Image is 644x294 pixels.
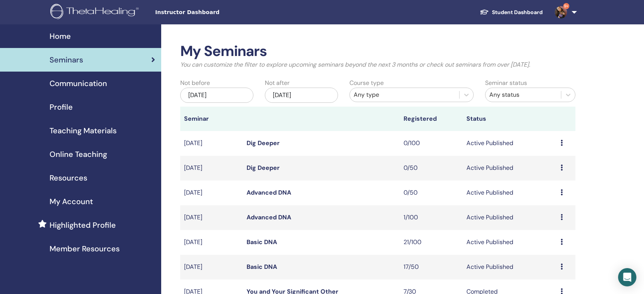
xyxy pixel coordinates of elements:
[265,88,338,103] div: [DATE]
[50,78,107,89] span: Communication
[400,156,463,181] td: 0/50
[50,54,83,66] span: Seminars
[400,205,463,230] td: 1/100
[555,6,567,18] img: default.jpg
[618,268,636,286] div: Open Intercom Messenger
[485,78,527,88] label: Seminar status
[247,238,277,246] a: Basic DNA
[265,78,290,88] label: Not after
[400,255,463,280] td: 17/50
[180,230,243,255] td: [DATE]
[50,30,71,42] span: Home
[354,90,455,99] div: Any type
[50,196,93,207] span: My Account
[400,181,463,205] td: 0/50
[489,90,557,99] div: Any status
[247,213,291,221] a: Advanced DNA
[50,4,141,21] img: logo.png
[247,164,280,172] a: Dig Deeper
[247,139,280,147] a: Dig Deeper
[480,9,489,15] img: graduation-cap-white.svg
[247,263,277,271] a: Basic DNA
[400,230,463,255] td: 21/100
[180,181,243,205] td: [DATE]
[50,101,73,113] span: Profile
[463,255,557,280] td: Active Published
[180,43,576,60] h2: My Seminars
[180,107,243,131] th: Seminar
[349,78,384,88] label: Course type
[463,181,557,205] td: Active Published
[180,60,576,69] p: You can customize the filter to explore upcoming seminars beyond the next 3 months or check out s...
[463,131,557,156] td: Active Published
[247,189,291,197] a: Advanced DNA
[180,131,243,156] td: [DATE]
[50,149,107,160] span: Online Teaching
[50,219,116,231] span: Highlighted Profile
[50,172,87,184] span: Resources
[180,78,210,88] label: Not before
[180,88,253,103] div: [DATE]
[463,230,557,255] td: Active Published
[463,205,557,230] td: Active Published
[180,205,243,230] td: [DATE]
[180,255,243,280] td: [DATE]
[563,3,569,9] span: 9+
[50,243,120,254] span: Member Resources
[155,8,269,16] span: Instructor Dashboard
[474,5,549,19] a: Student Dashboard
[50,125,117,136] span: Teaching Materials
[180,156,243,181] td: [DATE]
[463,107,557,131] th: Status
[400,131,463,156] td: 0/100
[400,107,463,131] th: Registered
[463,156,557,181] td: Active Published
